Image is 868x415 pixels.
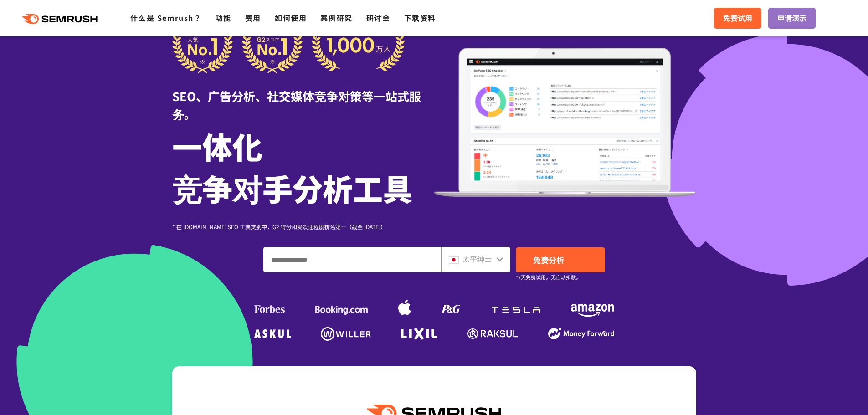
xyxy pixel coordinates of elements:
[714,8,761,29] a: 免费试用
[320,12,352,23] a: 案例研究
[462,253,492,264] font: 太平绅士
[768,8,816,29] a: 申请演示
[723,12,752,23] font: 免费试用
[366,12,390,23] a: 研讨会
[172,223,386,231] font: * 在 [DOMAIN_NAME] SEO 工具类别中，G2 得分和受欢迎程度排名第一（截至 [DATE]）
[216,12,231,23] a: 功能
[777,12,806,23] font: 申请演示
[264,247,441,272] input: 输入域名、关键字或 URL
[172,166,413,210] font: 竞争对手分析工具
[172,124,262,168] font: 一体化
[516,273,581,281] font: *7天免费试用。无自动扣款。
[172,87,421,122] font: SEO、广告分析、社交媒体竞争对策等一站式服务。
[516,247,605,272] a: 免费分析
[130,12,201,23] a: 什么是 Semrush？
[275,12,307,23] a: 如何使用
[404,12,436,23] a: 下载资料
[245,12,261,23] a: 费用
[533,254,564,266] font: 免费分析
